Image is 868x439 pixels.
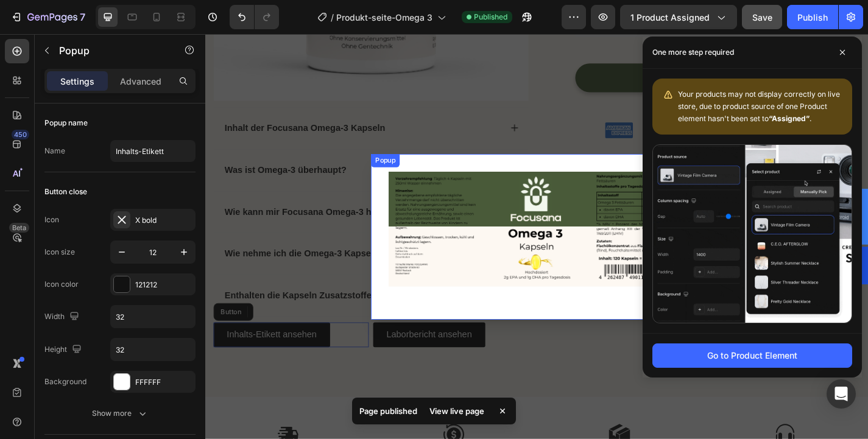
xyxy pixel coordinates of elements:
[92,407,149,420] div: Show more
[331,11,334,24] span: /
[44,247,75,258] div: Icon size
[713,175,725,227] span: Inhalts-Etikett
[359,405,417,417] p: Page published
[652,343,852,368] button: Go to Product Element
[44,146,65,156] div: Name
[111,339,195,360] input: Auto
[120,75,161,88] p: Advanced
[827,379,856,409] div: Open Intercom Messenger
[202,152,529,279] img: gempages_566325962250126361-8d922d46-5656-452d-8f71-853bb665c896.png
[44,279,79,290] div: Icon color
[135,377,192,388] div: FFFFFF
[183,132,548,315] div: Dialog content
[630,11,710,24] span: 1 product assigned
[678,90,840,123] span: Your products may not display correctly on live store, due to product source of one Product eleme...
[12,130,29,139] div: 450
[135,279,192,290] div: 121212
[742,5,782,29] button: Save
[80,10,85,24] p: 7
[110,140,196,162] input: E.g. New popup
[474,12,507,23] span: Published
[44,376,86,387] div: Background
[60,75,94,88] p: Settings
[44,309,82,325] div: Width
[183,132,548,315] div: Dialog body
[620,5,737,29] button: 1 product assigned
[769,114,810,123] b: “Assigned”
[797,11,828,24] div: Publish
[44,118,88,128] div: Popup name
[44,402,196,424] button: Show more
[111,306,195,328] input: Auto
[59,43,163,58] p: Popup
[752,12,772,23] span: Save
[135,215,192,226] div: X bold
[787,5,838,29] button: Publish
[5,5,91,29] button: 7
[205,34,868,439] iframe: Design area
[336,11,432,24] span: Produkt-seite-Omega 3
[652,46,734,58] p: One more step required
[713,239,725,271] span: Popup 2
[185,134,212,145] div: Popup
[422,402,492,420] div: View live page
[9,223,29,233] div: Beta
[230,5,279,29] div: Undo/Redo
[44,342,84,358] div: Height
[44,186,87,197] div: Button close
[44,214,59,225] div: Icon
[707,349,797,362] div: Go to Product Element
